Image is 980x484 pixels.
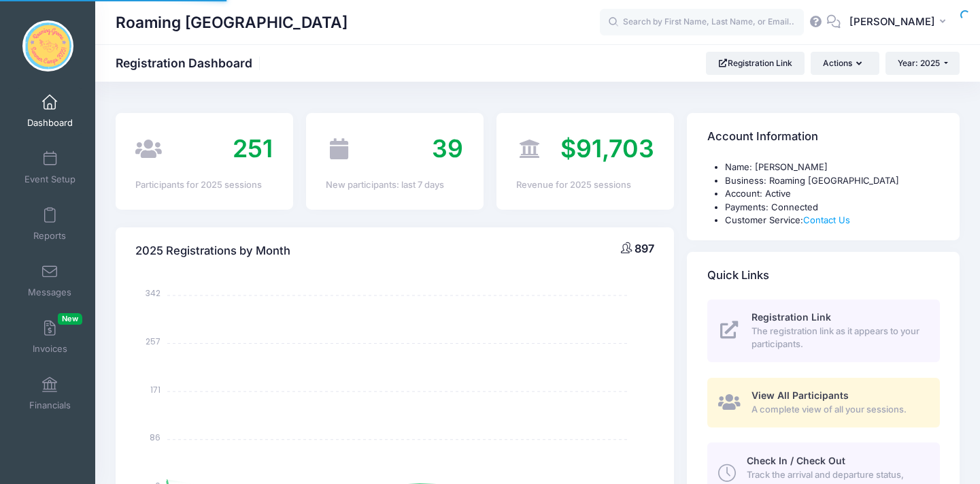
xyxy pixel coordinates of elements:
[33,230,66,242] span: Reports
[751,403,924,417] span: A complete view of all your sessions.
[146,287,160,299] tspan: 342
[725,214,940,227] li: Customer Service:
[150,383,160,395] tspan: 171
[725,161,940,174] li: Name: [PERSON_NAME]
[135,178,273,192] div: Participants for 2025 sessions
[751,389,849,401] span: View All Participants
[885,52,960,75] button: Year: 2025
[898,58,940,68] span: Year: 2025
[116,56,264,70] h1: Registration Dashboard
[849,14,935,29] span: [PERSON_NAME]
[326,178,463,192] div: New participants: last 7 days
[600,9,804,36] input: Search by First Name, Last Name, or Email...
[233,133,273,163] span: 251
[58,313,82,325] span: New
[22,20,73,71] img: Roaming Gnome Theatre
[725,174,940,188] li: Business: Roaming [GEOGRAPHIC_DATA]
[707,378,940,427] a: View All Participants A complete view of all your sessions.
[28,287,71,298] span: Messages
[18,87,82,135] a: Dashboard
[725,201,940,214] li: Payments: Connected
[706,52,805,75] a: Registration Link
[29,400,71,411] span: Financials
[516,178,654,192] div: Revenue for 2025 sessions
[18,257,82,304] a: Messages
[803,214,850,225] a: Contact Us
[841,7,960,38] button: [PERSON_NAME]
[150,432,160,443] tspan: 86
[116,7,348,38] h1: Roaming [GEOGRAPHIC_DATA]
[18,144,82,191] a: Event Setup
[432,133,463,163] span: 39
[635,242,654,255] span: 897
[18,200,82,248] a: Reports
[18,313,82,361] a: InvoicesNew
[18,370,82,417] a: Financials
[747,455,845,466] span: Check In / Check Out
[707,300,940,362] a: Registration Link The registration link as it appears to your participants.
[560,133,654,163] span: $91,703
[811,52,879,75] button: Actions
[135,231,290,270] h4: 2025 Registrations by Month
[725,187,940,201] li: Account: Active
[751,311,831,323] span: Registration Link
[27,117,73,129] span: Dashboard
[707,256,769,295] h4: Quick Links
[751,325,924,351] span: The registration link as it appears to your participants.
[24,174,75,185] span: Event Setup
[707,118,818,157] h4: Account Information
[33,343,67,355] span: Invoices
[146,336,160,347] tspan: 257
